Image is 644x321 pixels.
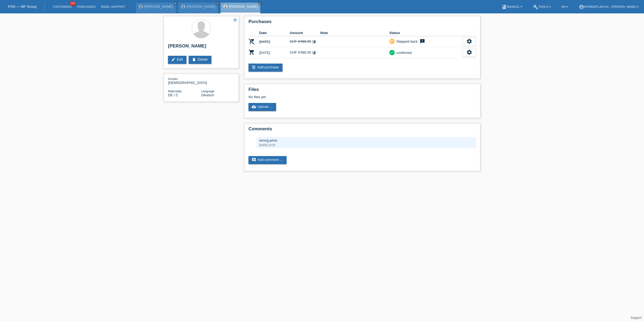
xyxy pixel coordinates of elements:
i: settings [466,49,472,55]
h2: Comments [248,126,476,134]
th: Date [259,30,290,36]
i: check [390,50,394,54]
i: undo [390,39,394,43]
td: CHF 4'490.00 [290,36,320,47]
i: close [259,2,261,5]
span: Nationality [168,90,182,93]
a: [PERSON_NAME] [229,5,258,9]
span: 100 [70,1,76,6]
div: [DEMOGRAPHIC_DATA] [168,77,201,85]
div: wrong price [259,138,473,142]
td: [DATE] [259,47,290,58]
h2: Files [248,87,476,95]
a: [PERSON_NAME] [144,5,173,9]
a: EN ▾ [559,5,571,8]
div: [DATE] 10:33 [259,144,473,147]
a: POS — MF Group [8,5,36,9]
a: commentAdd comment ... [248,156,287,164]
i: close [216,2,219,5]
span: Gender [168,77,178,80]
i: Instalments (48 instalments) [312,40,316,44]
a: account_circleMybikeplan AG - [PERSON_NAME] ▾ [576,5,641,8]
h2: [PERSON_NAME] [168,43,235,51]
a: close [174,1,177,5]
a: cloud_uploadUpload ... [248,103,276,111]
div: No files yet [248,95,412,99]
a: bookManual ▾ [499,5,525,8]
a: [PERSON_NAME] [187,5,215,9]
div: Stepped back [395,39,418,44]
span: Deutsch [201,93,214,97]
i: add_shopping_cart [252,65,256,69]
a: Support [631,316,642,320]
a: editEdit [168,56,186,64]
i: build [533,4,538,10]
div: confirmed [395,50,412,56]
a: add_shopping_cartAdd purchase [248,64,283,72]
h2: Purchases [248,19,476,27]
i: close [174,2,177,5]
i: feedback [419,39,426,44]
i: comment [252,158,256,162]
a: close [258,1,262,5]
a: buildTools ▾ [530,5,554,8]
i: delete [192,57,196,62]
th: Amount [290,30,320,36]
i: settings [466,38,472,44]
a: Purchases [74,5,98,8]
i: edit [171,57,175,62]
a: Customers [50,5,74,8]
td: CHF 4'990.00 [290,47,320,58]
i: book [502,4,507,10]
th: Status [389,30,463,36]
a: star_border [233,17,237,23]
i: POSP00025757 [248,49,255,56]
th: Note [320,30,389,36]
a: Email Support [98,5,128,8]
i: Instalments (48 instalments) [312,51,316,55]
a: deleteDelete [189,56,211,64]
i: star_border [233,17,237,22]
i: account_circle [579,4,584,10]
span: Germany / C / 01.11.2009 [168,93,178,97]
span: Language [201,90,214,93]
a: close [216,1,219,5]
i: cloud_upload [252,105,256,109]
td: [DATE] [259,36,290,47]
i: POSP00025756 [248,38,255,45]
